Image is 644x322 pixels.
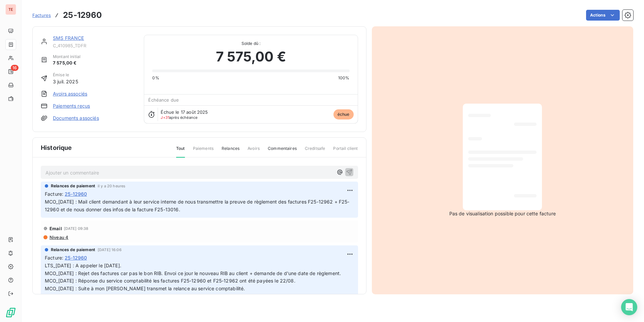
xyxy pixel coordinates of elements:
img: Logo LeanPay [5,307,16,318]
span: Email [50,226,62,231]
span: LTS_[DATE] : A appeler le [DATE]. MCO_[DATE] : Rejet des factures car pas le bon RIB. Envoi ce jo... [45,263,341,292]
span: Commentaires [268,145,297,157]
span: Relances de paiement [51,183,95,189]
span: Historique [41,143,72,152]
span: Échéance due [148,97,179,103]
div: Open Intercom Messenger [621,299,637,315]
span: Niveau 4 [49,235,68,240]
span: 0% [152,75,159,81]
button: Actions [586,10,620,21]
span: 25-12960 [65,190,87,197]
span: Relances de paiement [51,247,95,253]
span: 3 juil. 2025 [53,78,78,85]
span: Montant initial [53,54,80,60]
span: il y a 20 heures [98,184,125,188]
span: Facture : [45,254,63,261]
span: Émise le [53,72,78,78]
span: Avoirs [248,145,260,157]
span: Paiements [193,145,214,157]
span: MCO_[DATE] : Mail client demandant à leur service interne de nous transmettre la preuve de règlem... [45,199,350,212]
span: Solde dû : [152,41,349,47]
span: échue [333,109,354,119]
span: après échéance [161,115,197,119]
div: TE [5,4,16,15]
span: 7 575,00 € [53,60,80,66]
span: [DATE] 09:38 [64,226,89,231]
span: Factures [32,12,51,18]
span: Tout [176,145,185,158]
a: SMS FRANCE [53,35,84,41]
span: 7 575,00 € [216,47,286,67]
span: 16 [11,65,19,71]
h3: 25-12960 [63,9,102,21]
a: Factures [32,12,51,19]
span: 25-12960 [65,254,87,261]
span: 100% [338,75,350,81]
a: Paiements reçus [53,103,90,109]
span: C_410985_TDFR [53,43,136,48]
span: Portail client [333,145,358,157]
span: Facture : [45,190,63,197]
span: [DATE] 16:06 [98,248,122,252]
span: J+31 [161,115,169,120]
span: Relances [222,145,239,157]
span: Creditsafe [305,145,325,157]
a: Documents associés [53,115,99,122]
span: Pas de visualisation possible pour cette facture [449,210,556,217]
a: Avoirs associés [53,90,87,97]
span: Échue le 17 août 2025 [161,109,208,115]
